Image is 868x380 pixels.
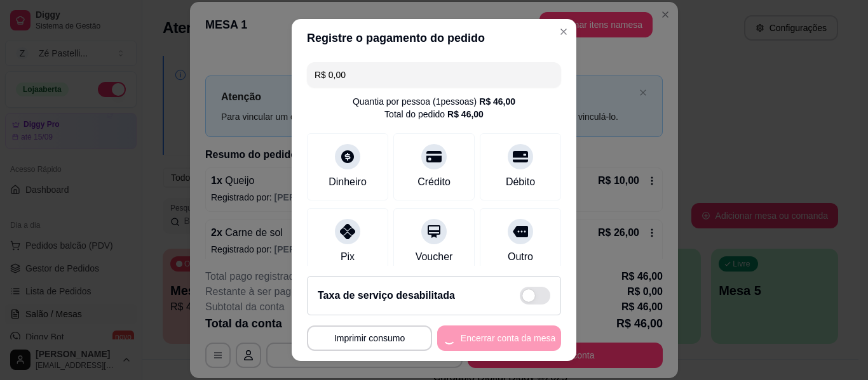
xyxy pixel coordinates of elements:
button: Close [553,22,574,42]
input: Ex.: hambúrguer de cordeiro [315,62,553,88]
div: Total do pedido [384,108,484,121]
div: Débito [506,174,535,190]
div: Pix [341,249,355,265]
div: Voucher [416,249,453,265]
div: R$ 46,00 [479,95,515,108]
button: Imprimir consumo [307,325,432,351]
div: Quantia por pessoa ( 1 pessoas) [353,95,515,108]
div: Crédito [417,174,451,190]
div: Dinheiro [329,174,367,190]
h2: Taxa de serviço desabilitada [318,288,455,303]
header: Registre o pagamento do pedido [292,19,576,57]
div: Outro [508,249,533,265]
div: R$ 46,00 [447,108,484,121]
